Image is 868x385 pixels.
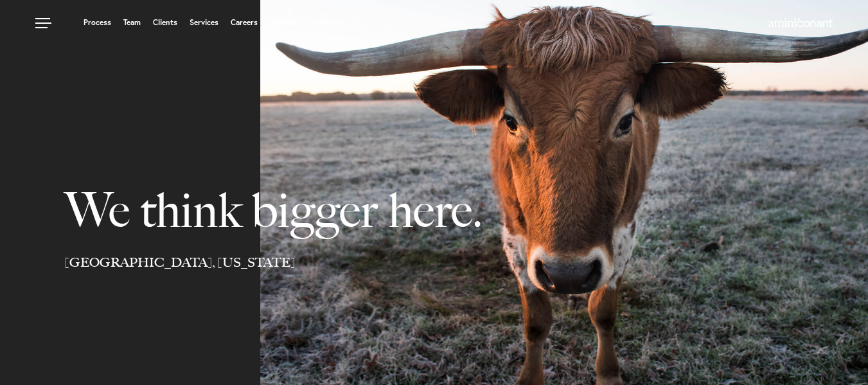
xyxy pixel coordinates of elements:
[768,19,833,29] a: Home
[231,19,258,26] a: Careers
[310,19,339,26] a: Insights
[190,19,218,26] a: Services
[123,19,141,26] a: Team
[84,19,111,26] a: Process
[153,19,177,26] a: Clients
[768,18,833,28] img: Amini & Conant
[269,19,297,26] a: Contact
